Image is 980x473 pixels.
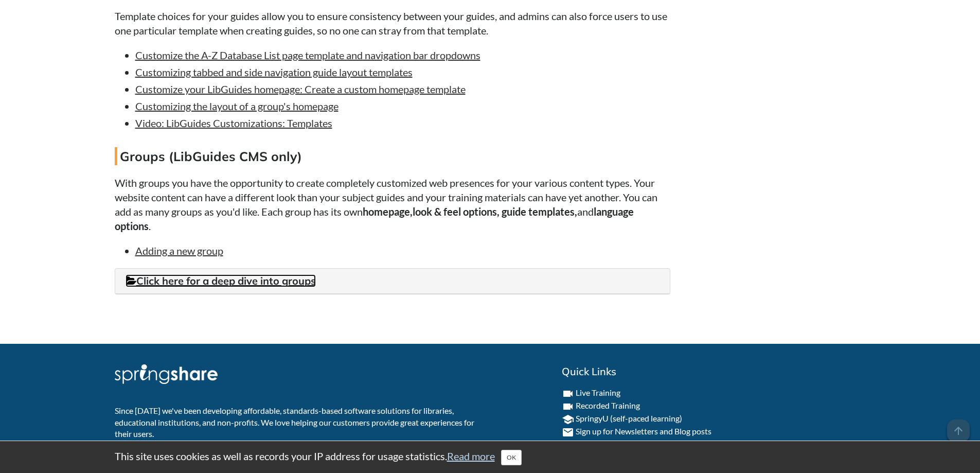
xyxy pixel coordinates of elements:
strong: look & feel options, guide templates, [413,205,577,218]
a: Sign up for Newsletters and Blog posts [576,426,711,436]
button: Close [501,450,522,465]
a: SpringyU (self-paced learning) [576,413,682,423]
a: Customize your LibGuides homepage: Create a custom homepage template [135,83,466,95]
a: Video: LibGuides Customizations: Templates [135,117,332,129]
a: Recorded Training [576,400,640,410]
a: Read more [447,450,495,462]
span: arrow_upward [947,419,970,442]
i: email [562,426,574,439]
i: school [562,413,574,426]
p: Template choices for your guides allow you to ensure consistency between your guides, and admins ... [115,9,670,38]
a: Click here for a deep dive into groups [126,274,316,287]
i: videocam [562,388,574,400]
a: arrow_upward [947,421,970,433]
div: This site uses cookies as well as records your IP address for usage statistics. [104,449,876,465]
a: Customize the A-Z Database List page template and navigation bar dropdowns [135,49,480,61]
h4: Groups (LibGuides CMS only) [115,147,670,165]
img: Springshare [115,364,218,384]
strong: homepage, [363,205,413,218]
h2: Quick Links [562,364,866,379]
a: Live Training [576,388,620,397]
a: Customizing the layout of a group's homepage [135,100,338,112]
a: Adding a new group [135,244,223,257]
p: With groups you have the opportunity to create completely customized web presences for your vario... [115,176,670,233]
p: Since [DATE] we've been developing affordable, standards-based software solutions for libraries, ... [115,405,483,440]
a: Customizing tabbed and side navigation guide layout templates [135,66,413,78]
i: videocam [562,400,574,413]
